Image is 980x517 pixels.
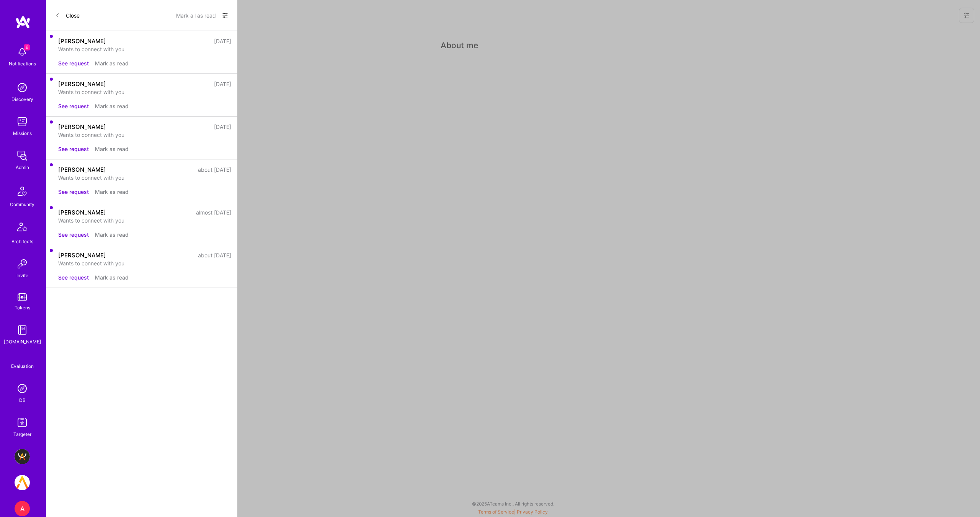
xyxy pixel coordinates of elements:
[13,182,31,200] img: Community
[15,449,30,464] img: BuildTeam
[24,44,30,50] span: 6
[58,80,106,88] div: [PERSON_NAME]
[58,37,106,45] div: [PERSON_NAME]
[214,80,231,88] div: [DATE]
[15,501,30,516] div: A
[58,251,106,259] div: [PERSON_NAME]
[13,129,32,137] div: Missions
[15,322,30,338] img: guide book
[58,259,231,267] div: Wants to connect with you
[58,231,89,239] button: See request
[58,273,89,281] button: See request
[15,114,30,129] img: teamwork
[15,256,30,272] img: Invite
[198,166,231,174] div: about [DATE]
[95,145,129,153] button: Mark as read
[15,44,30,60] img: bell
[95,273,129,281] button: Mark as read
[214,37,231,45] div: [DATE]
[58,174,231,182] div: Wants to connect with you
[15,381,30,396] img: Admin Search
[10,200,34,208] div: Community
[9,60,36,68] div: Notifications
[198,251,231,259] div: about [DATE]
[15,304,30,312] div: Tokens
[15,415,30,430] img: Skill Targeter
[4,338,41,346] div: [DOMAIN_NAME]
[13,219,31,237] img: Architects
[11,362,34,370] div: Evaluation
[15,475,30,490] img: A.Team: internal dev team - join us in developing the A.Team platform
[95,59,129,67] button: Mark as read
[58,59,89,67] button: See request
[58,208,106,216] div: [PERSON_NAME]
[58,102,89,110] button: See request
[95,231,129,239] button: Mark as read
[58,88,231,96] div: Wants to connect with you
[58,123,106,131] div: [PERSON_NAME]
[16,163,29,171] div: Admin
[11,95,33,103] div: Discovery
[15,15,31,29] img: logo
[18,293,27,301] img: tokens
[11,237,33,245] div: Architects
[214,123,231,131] div: [DATE]
[58,188,89,196] button: See request
[16,272,28,280] div: Invite
[95,188,129,196] button: Mark as read
[55,9,80,21] button: Close
[95,102,129,110] button: Mark as read
[58,216,231,224] div: Wants to connect with you
[58,131,231,139] div: Wants to connect with you
[58,166,106,174] div: [PERSON_NAME]
[13,430,31,438] div: Targeter
[58,45,231,53] div: Wants to connect with you
[196,208,231,216] div: almost [DATE]
[20,356,25,362] i: icon SelectionTeam
[15,148,30,163] img: admin teamwork
[176,9,216,21] button: Mark all as read
[15,80,30,95] img: discovery
[19,396,26,404] div: DB
[58,145,89,153] button: See request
